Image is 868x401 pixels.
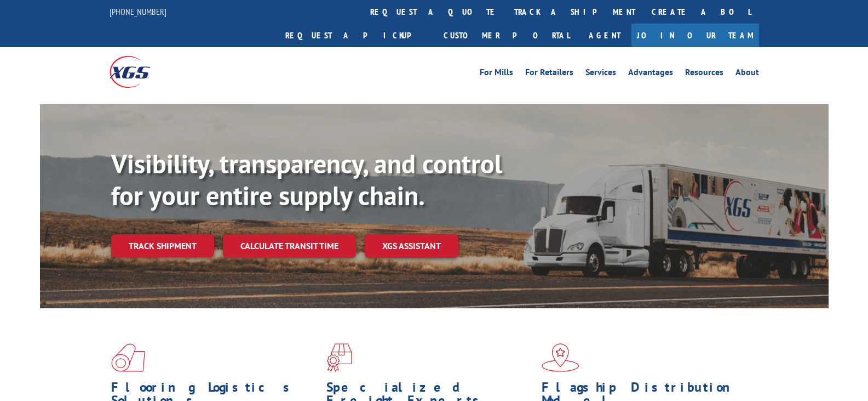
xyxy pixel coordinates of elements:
[735,68,759,80] a: About
[111,343,145,372] img: xgs-icon-total-supply-chain-intelligence-red
[277,24,435,47] a: Request a pickup
[628,68,673,80] a: Advantages
[631,24,759,47] a: Join Our Team
[223,234,356,258] a: Calculate transit time
[111,146,502,212] b: Visibility, transparency, and control for your entire supply chain.
[326,343,352,372] img: xgs-icon-focused-on-flooring-red
[435,24,578,47] a: Customer Portal
[542,343,579,372] img: xgs-icon-flagship-distribution-model-red
[111,234,214,257] a: Track shipment
[685,68,723,80] a: Resources
[365,234,458,258] a: XGS ASSISTANT
[480,68,513,80] a: For Mills
[578,24,631,47] a: Agent
[525,68,573,80] a: For Retailers
[585,68,616,80] a: Services
[110,6,166,17] a: [PHONE_NUMBER]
